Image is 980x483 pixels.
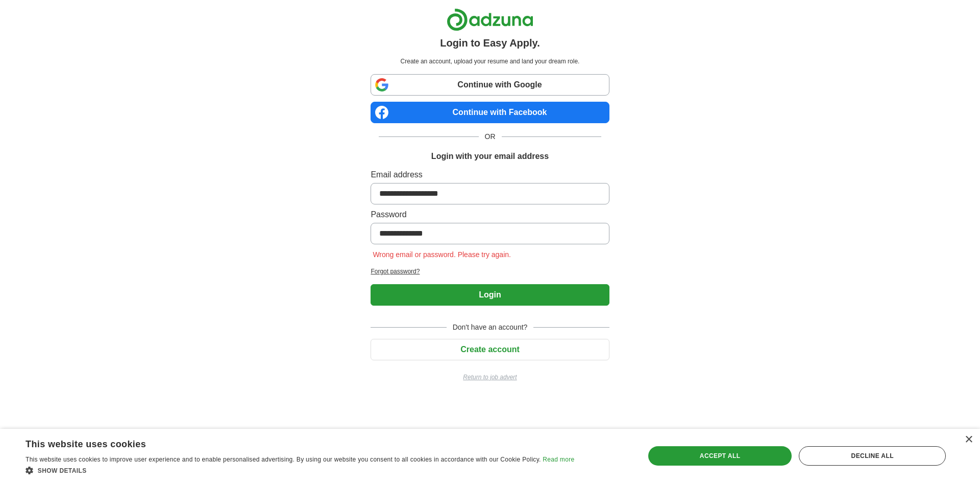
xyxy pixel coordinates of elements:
a: Continue with Facebook [371,102,609,123]
p: Create an account, upload your resume and land your dream role. [373,57,607,66]
h1: Login to Easy Apply. [440,35,540,51]
label: Password [371,209,609,221]
span: Wrong email or password. Please try again. [371,250,513,259]
a: Forgot password? [371,267,609,276]
span: This website uses cookies to improve user experience and to enable personalised advertising. By u... [26,456,541,463]
button: Login [371,284,609,306]
h1: Login with your email address [431,150,549,163]
label: Email address [371,169,609,181]
div: Accept all [648,446,792,466]
span: Don't have an account? [447,322,534,333]
div: This website uses cookies [26,435,549,450]
div: Decline all [799,446,946,466]
span: Show details [38,467,87,474]
button: Create account [371,339,609,360]
a: Create account [371,345,609,354]
a: Read more, opens a new window [543,456,574,463]
a: Return to job advert [371,373,609,382]
a: Continue with Google [371,74,609,96]
div: Close [965,436,972,444]
img: Adzuna logo [447,8,533,31]
span: OR [479,131,502,142]
div: Show details [26,465,574,475]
